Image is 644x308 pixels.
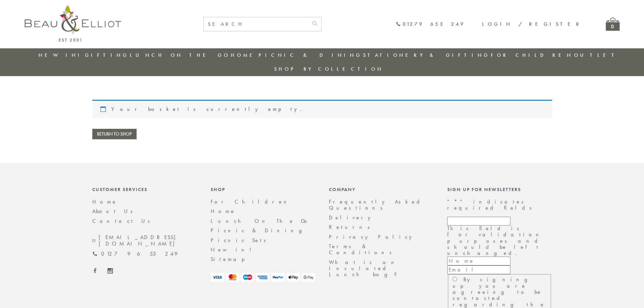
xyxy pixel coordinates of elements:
[211,273,315,282] img: payment-logos.png
[211,237,270,244] a: Picnic Sets
[211,187,315,192] div: Shop
[231,52,258,58] a: Home
[574,52,619,58] a: Outlet
[25,5,121,42] img: logo
[447,226,552,257] div: This field is for validation purposes and should be left unchanged.
[92,129,137,139] a: Return to shop
[447,187,552,192] div: Sign up for newsletters
[329,233,415,240] a: Privacy Policy
[92,251,177,257] a: 01279 653 249
[396,21,465,27] a: 01279 653 249
[85,52,129,58] a: Gifting
[204,17,308,31] input: SEARCH
[447,257,510,265] input: Name
[211,227,309,234] a: Picnic & Dining
[363,52,490,58] a: Stationery & Gifting
[211,208,236,215] a: Home
[447,265,510,274] input: Email
[92,208,137,215] a: About Us
[329,214,374,221] a: Delivery
[211,217,311,224] a: Lunch On The Go
[329,187,434,192] div: Company
[92,217,154,224] a: Contact Us
[92,234,197,247] a: [EMAIL_ADDRESS][DOMAIN_NAME]
[211,256,254,263] a: Sitemap
[274,66,383,72] a: Shop by collection
[329,198,424,211] a: Frequently Asked Questions
[211,246,256,253] a: New in!
[329,243,396,256] a: Terms & Conditions
[259,52,362,58] a: Picnic & Dining
[482,21,582,27] a: Login / Register
[606,18,620,31] a: 0
[329,259,402,278] a: What is an Insulated Lunch bag?
[92,187,197,192] div: Customer Services
[130,52,230,58] a: Lunch On The Go
[211,198,292,205] a: For Children
[92,100,552,118] div: Your basket is currently empty.
[92,198,117,205] a: Home
[491,52,573,58] a: For Children
[329,223,374,231] a: Returns
[447,199,552,211] p: " " indicates required fields
[39,52,84,58] a: New in!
